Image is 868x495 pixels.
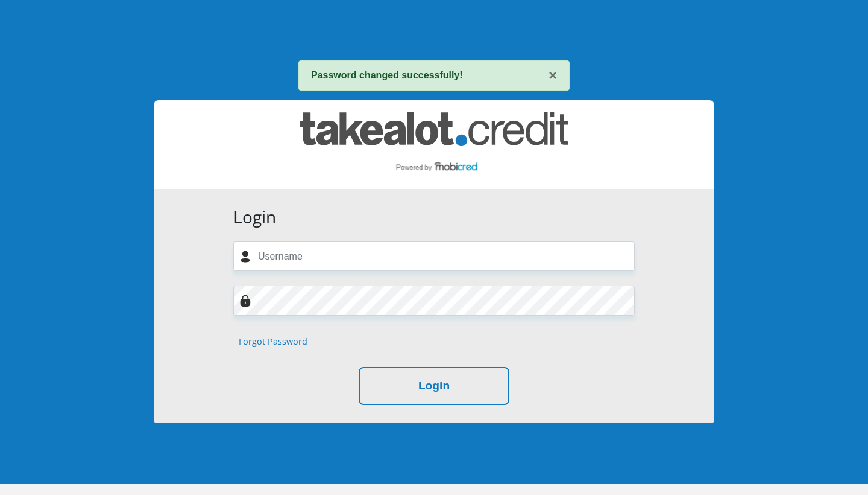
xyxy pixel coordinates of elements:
[233,207,635,228] h3: Login
[311,70,463,80] strong: Password changed successfully!
[359,367,509,405] button: Login
[300,112,568,177] img: takealot_credit logo
[239,295,251,307] img: Image
[239,251,251,263] img: user-icon image
[233,241,635,271] input: Username
[239,335,307,348] a: Forgot Password
[549,68,557,83] button: ×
